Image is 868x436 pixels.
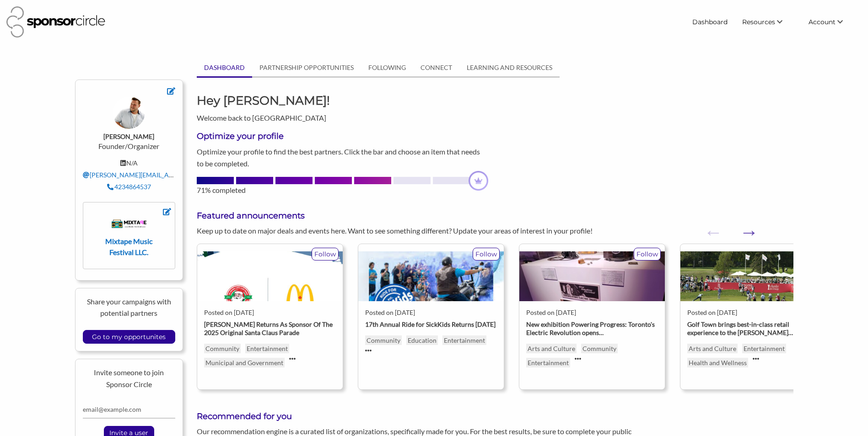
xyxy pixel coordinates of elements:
[197,210,793,222] h3: Featured announcements
[742,18,775,26] span: Resources
[83,401,176,419] input: email@example.com
[197,146,488,169] p: Optimize your profile to find the best partners. Click the bar and choose an item that needs to b...
[442,335,486,345] p: Entertainment
[103,133,154,140] strong: [PERSON_NAME]
[704,223,713,232] button: Previous
[204,344,241,353] a: Community
[469,171,488,191] img: dashboard-profile-progress-crown-a4ad1e52.png
[358,251,504,301] img: sd1bdadu5e6h93ngxo1k.jpg
[365,335,402,345] p: Community
[739,223,749,232] button: Next
[312,248,338,260] p: Follow
[204,358,285,367] a: Municipal and Government
[87,330,170,343] input: Go to my opportunites
[365,308,497,317] div: Posted on [DATE]
[190,92,342,123] div: Welcome back to [GEOGRAPHIC_DATA]
[361,59,413,76] a: FOLLOWING
[83,96,176,195] div: Founder/Organizer
[197,59,252,76] a: DASHBOARD
[687,344,738,353] p: Arts and Culture
[197,185,488,196] div: 71% completed
[634,248,660,260] p: Follow
[473,248,499,260] p: Follow
[526,344,577,353] p: Arts and Culture
[204,308,336,317] div: Posted on [DATE]
[197,411,793,422] h3: Recommended for you
[6,6,105,37] img: Sponsor Circle Logo
[459,59,560,76] a: LEARNING AND RESOURCES
[105,237,152,256] strong: Mixtape Music Festival LLC.
[83,296,176,319] p: Share your campaigns with potential partners
[197,251,343,301] img: ekohg29hhv9mbdkoumnz.jpg
[113,96,145,129] img: eekpqtcojsuwbkrpfdgk
[245,344,289,353] a: Entertainment
[526,320,655,336] strong: New exhibition Powering Progress: Toronto's Electric Revolution opens …
[526,358,570,367] p: Entertainment
[742,344,786,353] p: Entertainment
[197,131,488,142] h3: Optimize your profile
[406,335,438,345] p: Education
[735,14,801,30] li: Resources
[581,344,618,353] p: Community
[83,171,248,179] a: [PERSON_NAME][EMAIL_ADDRESS][DOMAIN_NAME]
[112,219,146,229] img: k1u64vjgqazvmum2vi82
[126,159,138,167] span: N/A
[197,92,335,109] h1: Hey [PERSON_NAME]!
[190,225,647,236] div: Keep up to date on major deals and events here. Want to see something different? Update your area...
[809,18,836,26] span: Account
[519,251,665,301] img: Toronto_Hydro_Corporation_New_exhibition_Powering_Progress__Toro.jpg
[687,308,819,317] div: Posted on [DATE]
[94,217,164,256] a: Mixtape Music Festival LLC.
[687,320,793,336] strong: Golf Town brings best-in-class retail experience to the [PERSON_NAME] …
[413,59,459,76] a: CONNECT
[526,308,658,317] div: Posted on [DATE]
[687,358,748,367] p: Health and Wellness
[83,367,176,390] p: Invite someone to join Sponsor Circle
[365,320,496,328] strong: 17th Annual Ride for SickKids Returns [DATE]
[107,183,151,191] a: 4234864537
[801,14,862,30] li: Account
[252,59,361,76] a: PARTNERSHIP OPPORTUNITIES
[204,320,333,336] strong: [PERSON_NAME] Returns As Sponsor Of The 2025 Original Santa Claus Parade
[685,14,735,30] a: Dashboard
[680,251,826,301] img: mkkdhubfyfvfarozihro.png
